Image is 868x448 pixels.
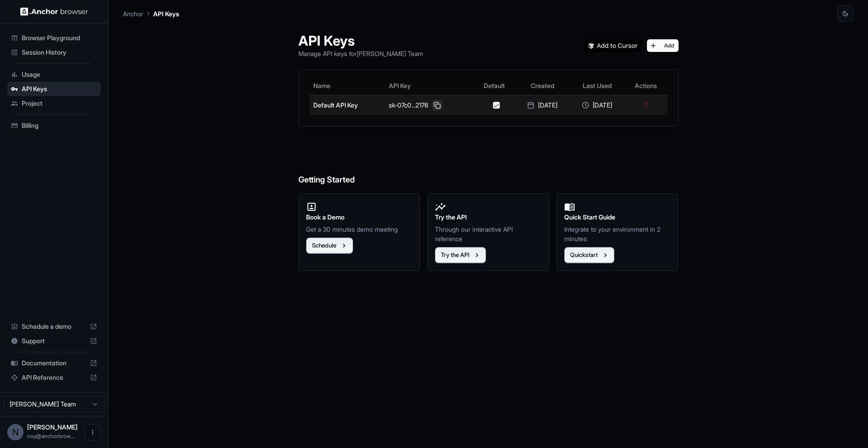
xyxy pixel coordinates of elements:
[647,39,679,52] button: Add
[20,7,88,16] img: Anchor Logo
[153,9,179,19] p: API Keys
[7,96,101,111] div: Project
[432,100,443,111] button: Copy API key
[7,45,101,60] div: Session History
[22,373,86,382] span: API Reference
[435,212,542,222] h2: Try the API
[22,336,86,345] span: Support
[310,77,385,95] th: Name
[7,319,101,334] div: Schedule a demo
[7,370,101,385] div: API Reference
[27,433,74,439] span: noy@anchorbrowser.io
[585,39,642,52] img: Add anchorbrowser MCP server to Cursor
[298,137,679,187] h6: Getting Started
[22,70,97,79] span: Usage
[7,356,101,370] div: Documentation
[22,359,86,368] span: Documentation
[7,118,101,133] div: Billing
[22,33,97,42] span: Browser Playground
[22,99,97,108] span: Project
[27,423,78,431] span: Noy Meir
[306,212,413,222] h2: Book a Demo
[7,334,101,348] div: Support
[123,9,143,19] p: Anchor
[389,100,470,111] div: sk-07c0...2176
[123,9,179,19] nav: breadcrumb
[435,224,542,243] p: Through our interactive API reference
[22,48,97,57] span: Session History
[570,77,624,95] th: Last Used
[310,95,385,115] td: Default API Key
[22,121,97,130] span: Billing
[7,82,101,96] div: API Keys
[22,322,86,331] span: Schedule a demo
[573,101,621,110] div: [DATE]
[435,247,486,263] button: Try the API
[515,77,570,95] th: Created
[564,224,671,243] p: Integrate to your environment in 2 minutes
[519,101,566,110] div: [DATE]
[298,49,423,58] p: Manage API keys for [PERSON_NAME] Team
[7,424,24,440] div: N
[474,77,515,95] th: Default
[385,77,474,95] th: API Key
[564,247,614,263] button: Quickstart
[85,424,101,440] button: Open menu
[306,224,413,234] p: Get a 30 minutes demo meeting
[7,67,101,82] div: Usage
[624,77,667,95] th: Actions
[306,238,353,254] button: Schedule
[298,33,423,49] h1: API Keys
[7,31,101,45] div: Browser Playground
[22,84,97,93] span: API Keys
[564,212,671,222] h2: Quick Start Guide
